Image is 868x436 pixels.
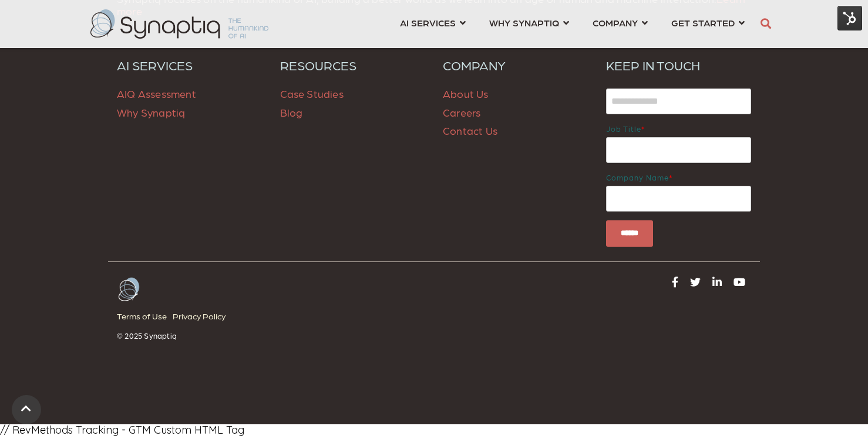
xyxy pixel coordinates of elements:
[117,277,140,302] img: Arctic-White Butterfly logo
[606,124,641,133] span: Job title
[90,9,268,39] img: synaptiq logo-2
[117,308,173,324] a: Terms of Use
[837,6,862,30] img: HubSpot Tools Menu Toggle
[593,15,638,30] span: COMPANY
[173,308,231,324] a: Privacy Policy
[606,57,752,73] h6: KEEP IN TOUCH
[280,106,303,118] a: Blog
[117,331,425,340] p: © 2025 Synaptiq
[117,106,185,118] a: Why Synaptiq
[400,15,456,30] span: AI SERVICES
[489,15,559,30] span: WHY SYNAPTIQ
[489,12,569,33] a: WHY SYNAPTIQ
[671,15,735,30] span: GET STARTED
[400,12,466,33] a: AI SERVICES
[388,3,756,45] nav: menu
[606,173,669,182] span: Company name
[443,106,480,118] a: Careers
[593,12,648,33] a: COMPANY
[280,57,426,73] a: RESOURCES
[443,124,497,137] a: Contact Us
[117,87,196,100] a: AIQ Assessment
[117,57,263,73] a: AI SERVICES
[443,87,489,100] a: About Us
[117,308,425,331] div: Navigation Menu
[280,87,344,100] a: Case Studies
[443,57,588,73] a: COMPANY
[671,12,745,33] a: GET STARTED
